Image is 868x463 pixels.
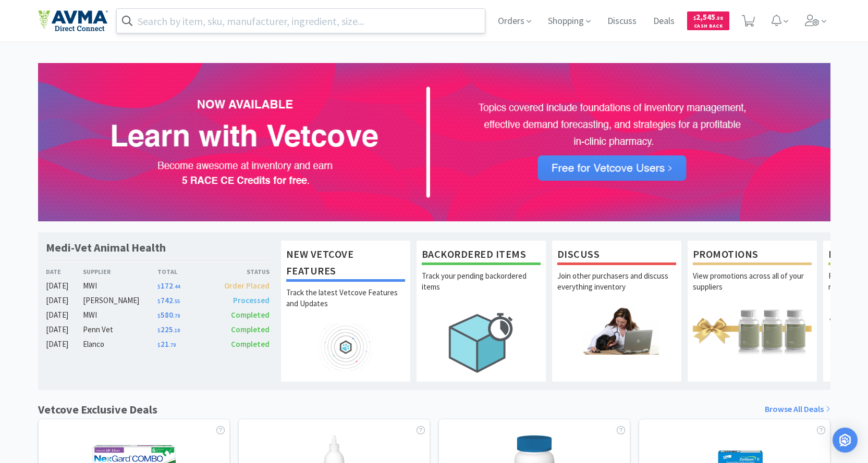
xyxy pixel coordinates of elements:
[224,281,270,291] span: Order Placed
[649,17,679,26] a: Deals
[46,280,270,292] a: [DATE]MWI$172.44Order Placed
[693,307,812,354] img: hero_promotions.png
[715,15,723,21] span: . 58
[83,294,157,307] div: [PERSON_NAME]
[693,12,723,22] span: 2,545
[46,323,270,336] a: [DATE]Penn Vet$225.18Completed
[416,240,546,382] a: Backordered ItemsTrack your pending backordered items
[286,287,405,323] p: Track the latest Vetcove Features and Updates
[233,295,270,305] span: Processed
[286,246,405,282] h1: New Vetcove Features
[46,309,270,321] a: [DATE]MWI$580.79Completed
[687,7,729,35] a: $2,545.58Cash Back
[765,403,830,416] a: Browse All Deals
[231,310,270,320] span: Completed
[603,17,641,26] a: Discuss
[169,342,176,348] span: . 79
[157,267,214,277] div: Total
[687,240,817,382] a: PromotionsView promotions across all of your suppliers
[157,312,161,319] span: $
[38,401,157,419] h1: Vetcove Exclusive Deals
[46,338,270,351] a: [DATE]Elanco$21.79Completed
[157,324,180,334] span: 225
[46,323,83,336] div: [DATE]
[833,428,858,453] div: Open Intercom Messenger
[38,10,108,32] img: e4e33dab9f054f5782a47901c742baa9_102.png
[157,295,180,305] span: 742
[286,323,405,371] img: hero_feature_roadmap.png
[231,324,270,334] span: Completed
[157,327,161,334] span: $
[83,267,157,277] div: Supplier
[117,9,485,33] input: Search by item, sku, manufacturer, ingredient, size...
[46,294,270,307] a: [DATE][PERSON_NAME]$742.55Processed
[231,339,270,349] span: Completed
[46,267,83,277] div: Date
[46,294,83,307] div: [DATE]
[693,15,696,21] span: $
[157,283,161,290] span: $
[83,280,157,292] div: MWI
[422,246,541,265] h1: Backordered Items
[46,280,83,292] div: [DATE]
[46,240,166,255] h1: Medi-Vet Animal Health
[214,267,270,277] div: Status
[557,307,676,354] img: hero_discuss.png
[173,298,180,305] span: . 55
[557,270,676,307] p: Join other purchasers and discuss everything inventory
[157,281,180,291] span: 172
[83,323,157,336] div: Penn Vet
[38,63,830,221] img: 72e902af0f5a4fbaa8a378133742b35d.png
[280,240,411,382] a: New Vetcove FeaturesTrack the latest Vetcove Features and Updates
[157,339,176,349] span: 21
[173,312,180,319] span: . 79
[693,270,812,307] p: View promotions across all of your suppliers
[557,246,676,265] h1: Discuss
[83,338,157,351] div: Elanco
[173,283,180,290] span: . 44
[552,240,682,382] a: DiscussJoin other purchasers and discuss everything inventory
[157,310,180,320] span: 580
[157,298,161,305] span: $
[157,342,161,348] span: $
[83,309,157,321] div: MWI
[46,309,83,321] div: [DATE]
[693,246,812,265] h1: Promotions
[46,338,83,351] div: [DATE]
[422,307,541,378] img: hero_backorders.png
[693,23,723,30] span: Cash Back
[173,327,180,334] span: . 18
[422,270,541,307] p: Track your pending backordered items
